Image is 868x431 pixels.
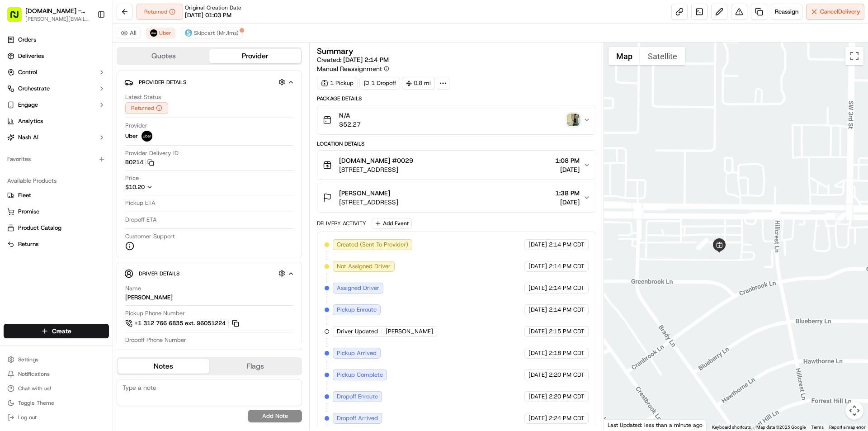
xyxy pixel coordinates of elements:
button: Control [4,65,109,80]
span: Provider [125,122,147,130]
span: Product Catalog [18,224,61,232]
span: Cancel Delivery [820,8,860,16]
button: Chat with us! [4,382,109,395]
span: Uber [159,29,171,37]
span: Provider Delivery ID [125,149,179,157]
button: Manual Reassignment [317,64,389,73]
button: photo_proof_of_delivery image [567,114,580,126]
span: 2:14 PM CDT [549,262,585,270]
span: [DATE] [528,241,547,249]
span: [DATE] [528,349,547,357]
span: $10.20 [125,183,145,191]
div: Available Products [4,174,109,188]
div: [PERSON_NAME] [125,294,173,302]
button: Product Catalog [4,221,109,235]
button: B0214 [125,158,154,166]
button: $10.20 [125,183,205,191]
a: +1 312 766 6835 ext. 96051224 [125,318,241,328]
span: 2:14 PM CDT [549,241,585,249]
button: Provider [209,49,301,63]
a: Open this area in Google Maps (opens a new window) [606,419,636,431]
span: N/A [339,111,361,120]
span: Pickup Complete [337,371,383,379]
span: Dropoff ETA [125,216,157,224]
span: [DOMAIN_NAME] #0029 [339,156,413,165]
span: Pickup ETA [125,199,156,207]
button: Provider Details [124,75,294,90]
button: Toggle Theme [4,397,109,409]
button: Returns [4,237,109,251]
span: Chat with us! [18,385,51,392]
div: Package Details [317,95,596,102]
div: 0.8 mi [402,77,435,90]
button: Returned [125,102,168,114]
a: Analytics [4,114,109,128]
span: Pickup Phone Number [125,309,185,317]
span: Created: [317,55,389,64]
span: Settings [18,356,38,363]
button: Create [4,324,109,338]
span: Log out [18,414,37,421]
span: [PERSON_NAME] [339,189,390,198]
img: profile_skipcart_partner.png [185,29,192,37]
span: Assigned Driver [337,284,379,292]
span: Fleet [18,191,31,199]
span: Analytics [18,117,43,125]
span: [DATE] [528,371,547,379]
span: Skipcart (MrJims) [194,29,239,37]
button: N/A$52.27photo_proof_of_delivery image [317,105,595,134]
span: Control [18,68,37,76]
button: All [117,28,141,38]
span: Engage [18,101,38,109]
span: Orchestrate [18,85,50,93]
span: Price [125,174,139,182]
button: Flags [209,359,301,374]
span: Returns [18,240,38,248]
span: Map data ©2025 Google [756,425,806,430]
button: Log out [4,411,109,424]
div: 4 [697,238,709,250]
button: Skipcart (MrJims) [181,28,243,38]
div: Returned [137,4,183,20]
div: 3 [696,238,708,250]
span: Driver Details [139,270,179,277]
div: Delivery Activity [317,220,366,227]
button: [DOMAIN_NAME] - [GEOGRAPHIC_DATA][PERSON_NAME][EMAIL_ADDRESS][PERSON_NAME][DOMAIN_NAME] [4,4,94,25]
span: 2:20 PM CDT [549,371,585,379]
a: Report a map error [829,425,865,430]
span: [DATE] [555,165,580,174]
button: Uber [146,28,175,38]
span: Original Creation Date [185,4,241,11]
span: +1 312 766 6835 ext. 96051224 [134,319,226,327]
span: Nash AI [18,133,38,142]
button: Engage [4,98,109,112]
h3: Summary [317,47,354,55]
div: Favorites [4,152,109,166]
span: 1:08 PM [555,156,580,165]
button: Fleet [4,188,109,203]
button: Add Event [372,218,412,229]
span: Notifications [18,370,50,378]
span: Name [125,284,141,293]
span: Promise [18,208,39,216]
button: Notes [118,359,209,374]
span: 1:38 PM [555,189,580,198]
span: [DATE] [555,198,580,207]
span: [DATE] 2:14 PM [343,56,389,64]
span: 2:14 PM CDT [549,306,585,314]
button: Driver Details [124,266,294,281]
button: [PERSON_NAME][EMAIL_ADDRESS][PERSON_NAME][DOMAIN_NAME] [25,15,90,23]
span: Pickup Arrived [337,349,377,357]
button: Reassign [771,4,802,20]
span: Dropoff Arrived [337,414,378,422]
button: Settings [4,353,109,366]
div: Location Details [317,140,596,147]
a: Terms (opens in new tab) [811,425,824,430]
a: Fleet [7,191,105,199]
span: Driver Updated [337,327,378,336]
img: Google [606,419,636,431]
a: Returns [7,240,105,248]
a: Promise [7,208,105,216]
